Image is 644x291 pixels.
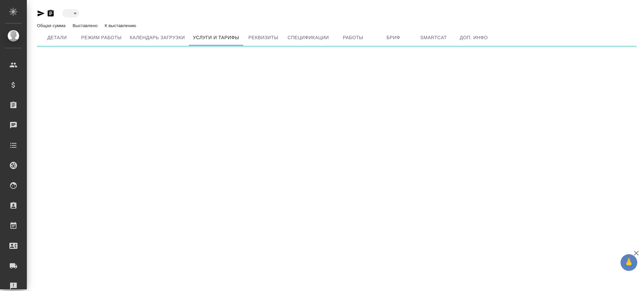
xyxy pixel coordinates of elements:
[193,33,239,42] span: Услуги и тарифы
[247,33,279,42] span: Реквизиты
[623,256,635,270] span: 🙏
[62,9,79,17] div: ​
[377,33,410,42] span: Бриф
[72,23,99,28] p: Выставлено
[47,9,55,17] button: Скопировать ссылку
[337,33,369,42] span: Работы
[287,33,329,42] span: Спецификации
[130,33,185,42] span: Календарь загрузки
[418,33,450,42] span: Smartcat
[37,9,45,17] button: Скопировать ссылку для ЯМессенджера
[458,33,490,42] span: Доп. инфо
[37,23,67,28] p: Общая сумма
[41,33,73,42] span: Детали
[81,33,122,42] span: Режим работы
[621,254,637,271] button: 🙏
[105,23,138,28] p: К выставлению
